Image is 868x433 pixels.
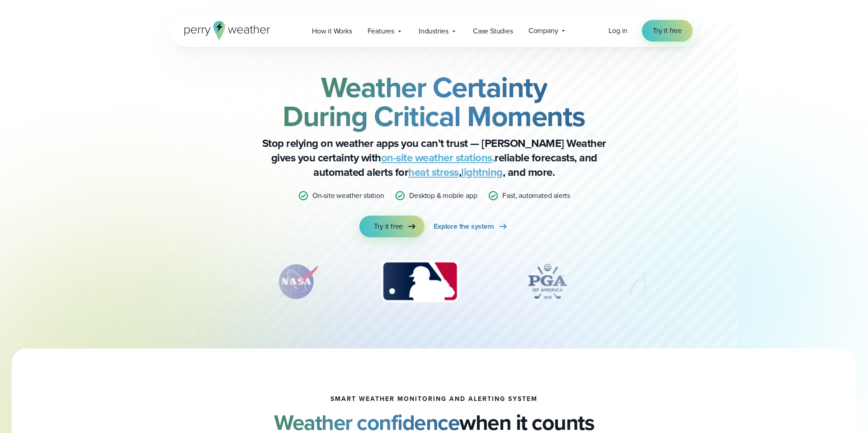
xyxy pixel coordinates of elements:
[434,221,494,232] span: Explore the system
[215,259,653,309] div: slideshow
[372,259,467,304] img: MLB.svg
[502,190,570,201] p: Fast, automated alerts
[409,190,477,201] p: Desktop & mobile app
[94,259,222,304] div: 1 of 12
[434,216,508,237] a: Explore the system
[653,25,682,36] span: Try it free
[408,164,459,180] a: heat stress
[265,259,329,304] img: NASA.svg
[528,25,558,36] span: Company
[312,190,384,201] p: On-site weather station
[419,26,448,37] span: Industries
[627,259,699,304] div: 5 of 12
[465,22,521,40] a: Case Studies
[627,259,699,304] img: DPR-Construction.svg
[381,150,495,166] a: on-site weather stations,
[609,25,627,36] a: Log in
[304,22,360,40] a: How it Works
[461,164,503,180] a: lightning
[511,259,584,304] div: 4 of 12
[473,26,513,37] span: Case Studies
[283,66,585,137] strong: Weather Certainty During Critical Moments
[253,136,615,179] p: Stop relying on weather apps you can’t trust — [PERSON_NAME] Weather gives you certainty with rel...
[94,259,222,304] img: Turner-Construction_1.svg
[374,221,403,232] span: Try it free
[511,259,584,304] img: PGA.svg
[265,259,329,304] div: 2 of 12
[372,259,467,304] div: 3 of 12
[368,26,394,37] span: Features
[642,20,693,42] a: Try it free
[330,395,538,403] h1: smart weather monitoring and alerting system
[359,216,425,237] a: Try it free
[312,26,352,37] span: How it Works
